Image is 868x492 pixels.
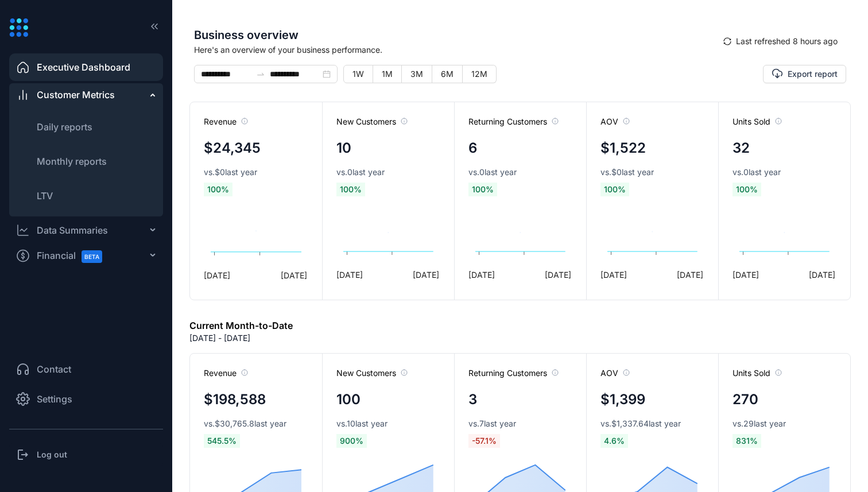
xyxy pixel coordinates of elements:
[204,269,230,281] span: [DATE]
[37,60,130,74] span: Executive Dashboard
[600,389,645,410] h4: $1,399
[336,166,385,178] span: vs. 0 last year
[468,138,477,158] h4: 6
[600,434,628,448] span: 4.6 %
[37,190,53,202] span: LTV
[736,35,838,48] span: Last refreshed 8 hours ago
[600,418,681,429] span: vs. $1,337.64 last year
[194,44,715,56] span: Here's an overview of your business performance.
[468,166,517,178] span: vs. 0 last year
[545,269,571,281] span: [DATE]
[733,389,758,410] h4: 270
[413,269,439,281] span: [DATE]
[336,418,387,429] span: vs. 10 last year
[336,367,408,379] span: New Customers
[336,389,361,410] h4: 100
[600,183,629,196] span: 100 %
[733,183,761,196] span: 100 %
[468,389,477,410] h4: 3
[189,319,293,332] h6: Current Month-to-Date
[468,418,516,429] span: vs. 7 last year
[600,138,646,158] h4: $1,522
[37,362,71,376] span: Contact
[204,116,248,127] span: Revenue
[382,69,393,79] span: 1M
[204,434,240,448] span: 545.5 %
[336,116,408,127] span: New Customers
[204,367,248,379] span: Revenue
[256,69,265,79] span: swap-right
[468,434,500,448] span: -57.1 %
[37,243,113,269] span: Financial
[37,88,115,102] span: Customer Metrics
[677,269,703,281] span: [DATE]
[37,156,107,167] span: Monthly reports
[204,389,266,410] h4: $198,588
[441,69,454,79] span: 6M
[468,269,495,281] span: [DATE]
[715,32,846,51] button: syncLast refreshed 8 hours ago
[37,449,67,460] h3: Log out
[809,269,835,281] span: [DATE]
[281,269,307,281] span: [DATE]
[600,367,630,379] span: AOV
[733,138,750,158] h4: 32
[468,116,559,127] span: Returning Customers
[37,223,108,237] div: Data Summaries
[352,69,364,79] span: 1W
[204,183,232,196] span: 100 %
[600,166,654,178] span: vs. $0 last year
[733,166,781,178] span: vs. 0 last year
[37,121,92,133] span: Daily reports
[733,269,759,281] span: [DATE]
[471,69,487,79] span: 12M
[204,166,257,178] span: vs. $0 last year
[600,269,627,281] span: [DATE]
[733,418,786,429] span: vs. 29 last year
[600,116,630,127] span: AOV
[468,183,497,196] span: 100 %
[468,367,559,379] span: Returning Customers
[723,37,731,45] span: sync
[194,26,715,44] span: Business overview
[410,69,423,79] span: 3M
[256,69,265,79] span: to
[788,68,838,80] span: Export report
[204,418,286,429] span: vs. $30,765.8 last year
[336,434,367,448] span: 900 %
[82,250,102,263] span: BETA
[204,138,261,158] h4: $24,345
[37,392,72,406] span: Settings
[189,332,250,344] p: [DATE] - [DATE]
[336,183,365,196] span: 100 %
[733,434,761,448] span: 831 %
[733,367,782,379] span: Units Sold
[733,116,782,127] span: Units Sold
[336,269,363,281] span: [DATE]
[336,138,351,158] h4: 10
[763,65,846,83] button: Export report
